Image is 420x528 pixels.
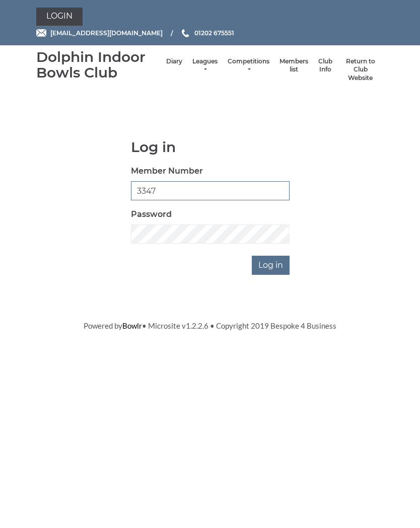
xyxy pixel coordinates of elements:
a: Phone us 01202 675551 [180,28,234,38]
input: Log in [252,256,290,275]
div: Dolphin Indoor Bowls Club [36,49,161,81]
a: Diary [166,57,182,66]
img: Email [36,29,46,37]
a: Bowlr [122,321,142,330]
a: Members list [279,57,308,74]
a: Return to Club Website [342,57,379,83]
span: [EMAIL_ADDRESS][DOMAIN_NAME] [50,29,163,37]
a: Competitions [228,57,269,74]
span: Powered by • Microsite v1.2.2.6 • Copyright 2019 Bespoke 4 Business [84,321,336,330]
label: Member Number [131,165,203,177]
a: Login [36,8,83,26]
img: Phone us [182,29,189,37]
span: 01202 675551 [194,29,234,37]
h1: Log in [131,139,290,155]
a: Leagues [192,57,218,74]
label: Password [131,208,172,220]
a: Club Info [318,57,332,74]
a: Email [EMAIL_ADDRESS][DOMAIN_NAME] [36,28,163,38]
